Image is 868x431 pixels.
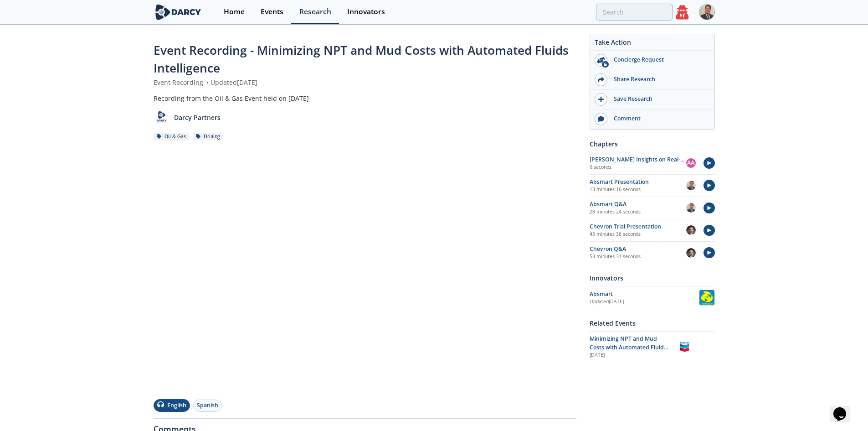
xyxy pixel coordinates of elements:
[686,248,696,258] img: 0796ef69-b90a-4e68-ba11-5d0191a10bb8
[193,133,224,141] div: Drilling
[607,95,709,103] div: Save Research
[590,290,715,306] a: Absmart Updated[DATE] Absmart
[590,298,699,306] div: Updated [DATE]
[299,8,331,16] div: Research
[193,400,222,412] button: Spanish
[154,42,569,76] span: Event Recording - Minimizing NPT and Mud Costs with Automated Fluids Intelligence
[154,155,576,393] iframe: vimeo
[590,315,715,331] div: Related Events
[596,4,673,21] input: Advanced Search
[590,335,715,359] a: Minimizing NPT and Mud Costs with Automated Fluids Intelligence [DATE] Chevron
[154,93,576,103] div: Recording from the Oil & Gas Event held on [DATE]
[607,56,709,64] div: Concierge Request
[590,136,715,152] div: Chapters
[590,335,668,359] span: Minimizing NPT and Mud Costs with Automated Fluids Intelligence
[830,395,859,422] iframe: chat widget
[154,4,203,20] img: logo-wide.svg
[704,225,715,236] img: play-chapters.svg
[607,75,709,83] div: Share Research
[154,78,576,87] div: Event Recording Updated [DATE]
[699,290,715,306] img: Absmart
[590,352,670,359] div: [DATE]
[704,157,715,169] img: play-chapters.svg
[590,156,686,164] div: [PERSON_NAME] Insights on Real-time fluid monitoring
[704,203,715,214] img: play-chapters.svg
[607,114,709,123] div: Comment
[590,253,686,260] p: 53 minutes 31 seconds
[686,203,696,213] img: f391ab45-d698-4384-b787-576124f63af6
[686,181,696,190] img: f391ab45-d698-4384-b787-576124f63af6
[686,225,696,235] img: 0796ef69-b90a-4e68-ba11-5d0191a10bb8
[347,8,385,16] div: Innovators
[686,158,696,168] div: AA
[590,231,686,238] p: 45 minutes 36 seconds
[590,178,686,186] div: Absmart Presentation
[590,270,715,286] div: Innovators
[590,245,686,253] div: Chevron Q&A
[590,208,686,216] p: 28 minutes 24 seconds
[590,164,686,171] p: 0 seconds
[699,4,715,20] img: Profile
[154,133,190,141] div: Oil & Gas
[261,8,283,16] div: Events
[677,339,693,355] img: Chevron
[590,37,714,51] div: Take Action
[704,180,715,191] img: play-chapters.svg
[590,223,686,231] div: Chevron Trial Presentation
[205,78,211,87] span: •
[224,8,245,16] div: Home
[174,113,221,122] p: Darcy Partners
[590,290,699,298] div: Absmart
[154,399,190,412] button: English
[704,247,715,259] img: play-chapters.svg
[590,186,686,193] p: 13 minutes 16 seconds
[590,200,686,208] div: Absmart Q&A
